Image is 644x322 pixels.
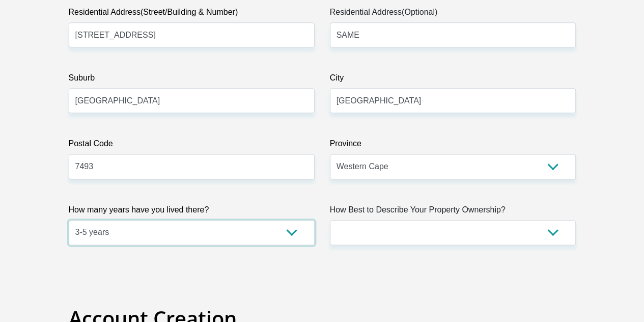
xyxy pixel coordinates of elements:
label: Suburb [69,72,315,88]
label: City [330,72,576,88]
input: Suburb [69,88,315,113]
label: Province [330,138,576,154]
label: Postal Code [69,138,315,154]
input: Postal Code [69,154,315,179]
select: Please select a value [69,220,315,245]
input: Valid residential address [69,22,315,47]
label: Residential Address(Street/Building & Number) [69,6,315,22]
select: Please select a value [330,220,576,245]
input: City [330,88,576,113]
label: Residential Address(Optional) [330,6,576,22]
label: How many years have you lived there? [69,204,315,220]
input: Address line 2 (Optional) [330,22,576,47]
select: Please Select a Province [330,154,576,179]
label: How Best to Describe Your Property Ownership? [330,204,576,220]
